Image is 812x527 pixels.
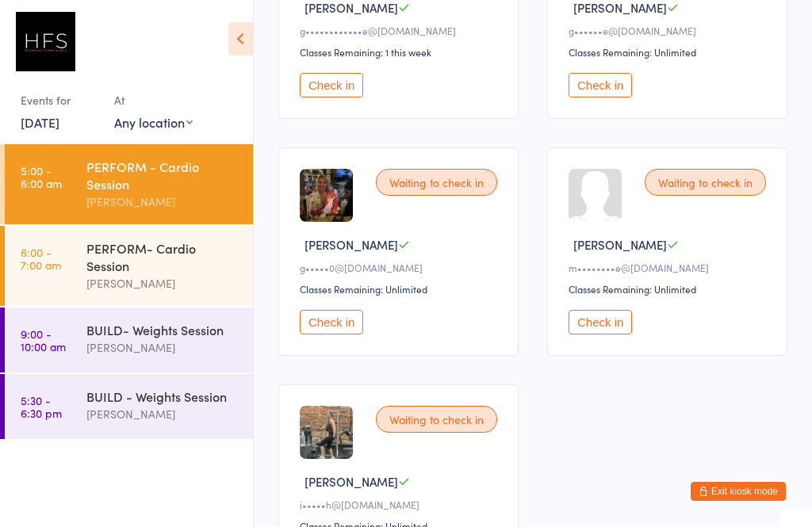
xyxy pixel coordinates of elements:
[21,164,62,189] time: 5:00 - 6:00 am
[86,193,239,211] div: [PERSON_NAME]
[300,169,353,222] img: image1693195379.png
[569,261,771,274] div: m••••••••e@[DOMAIN_NAME]
[86,239,239,274] div: PERFORM- Cardio Session
[569,45,771,59] div: Classes Remaining: Unlimited
[300,498,502,511] div: i•••••h@[DOMAIN_NAME]
[86,321,239,338] div: BUILD- Weights Session
[86,388,239,405] div: BUILD - Weights Session
[569,24,771,37] div: g••••••e@[DOMAIN_NAME]
[21,394,62,419] time: 5:30 - 6:30 pm
[569,73,632,97] button: Check in
[5,374,253,439] a: 5:30 -6:30 pmBUILD - Weights Session[PERSON_NAME]
[21,113,59,131] a: [DATE]
[300,282,502,296] div: Classes Remaining: Unlimited
[114,87,193,113] div: At
[5,226,253,306] a: 6:00 -7:00 amPERFORM- Cardio Session[PERSON_NAME]
[376,169,497,196] div: Waiting to check in
[645,169,766,196] div: Waiting to check in
[21,327,66,353] time: 9:00 - 10:00 am
[300,261,502,274] div: g•••••0@[DOMAIN_NAME]
[376,406,497,433] div: Waiting to check in
[300,24,502,37] div: g••••••••••••e@[DOMAIN_NAME]
[569,282,771,296] div: Classes Remaining: Unlimited
[16,12,75,71] img: Helensvale Fitness Studio (HFS)
[86,338,239,357] div: [PERSON_NAME]
[300,45,502,59] div: Classes Remaining: 1 this week
[5,307,253,372] a: 9:00 -10:00 amBUILD- Weights Session[PERSON_NAME]
[569,310,632,334] button: Check in
[300,406,353,459] img: image1693117650.png
[573,236,667,253] span: [PERSON_NAME]
[21,246,61,271] time: 6:00 - 7:00 am
[21,87,98,113] div: Events for
[86,274,239,292] div: [PERSON_NAME]
[691,482,786,501] button: Exit kiosk mode
[300,73,363,97] button: Check in
[304,473,398,490] span: [PERSON_NAME]
[5,144,253,224] a: 5:00 -6:00 amPERFORM - Cardio Session[PERSON_NAME]
[86,405,239,423] div: [PERSON_NAME]
[86,158,239,193] div: PERFORM - Cardio Session
[304,236,398,253] span: [PERSON_NAME]
[300,310,363,334] button: Check in
[114,113,193,131] div: Any location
